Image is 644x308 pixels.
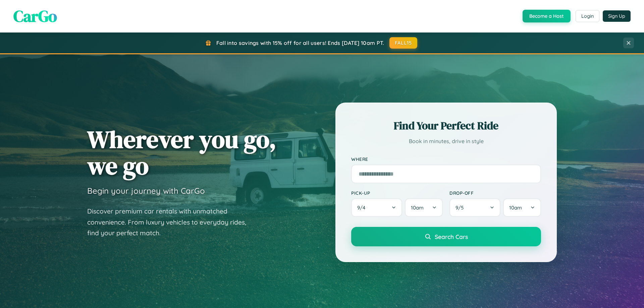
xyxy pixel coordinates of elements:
[351,156,541,162] label: Where
[357,204,369,211] span: 9 / 4
[405,198,443,217] button: 10am
[13,5,57,27] span: CarGo
[523,10,571,22] button: Become a Host
[389,37,418,49] button: FALL15
[87,186,205,196] h3: Begin your journey with CarGo
[576,10,599,22] button: Login
[351,118,541,133] h2: Find Your Perfect Ride
[87,206,255,239] p: Discover premium car rentals with unmatched convenience. From luxury vehicles to everyday rides, ...
[449,198,500,217] button: 9/5
[509,204,522,211] span: 10am
[351,227,541,246] button: Search Cars
[216,40,384,46] span: Fall into savings with 15% off for all users! Ends [DATE] 10am PT.
[351,198,402,217] button: 9/4
[351,136,541,146] p: Book in minutes, drive in style
[351,190,443,196] label: Pick-up
[435,233,468,240] span: Search Cars
[87,126,276,179] h1: Wherever you go, we go
[603,10,631,22] button: Sign Up
[503,198,541,217] button: 10am
[411,204,424,211] span: 10am
[449,190,541,196] label: Drop-off
[455,204,467,211] span: 9 / 5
